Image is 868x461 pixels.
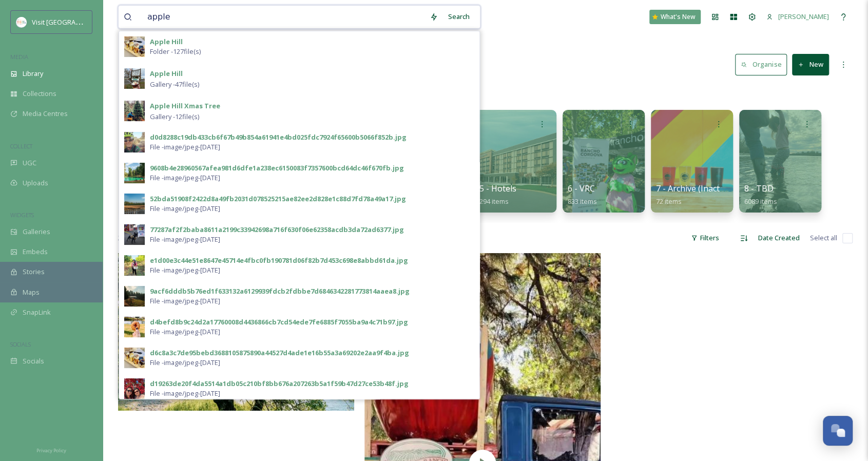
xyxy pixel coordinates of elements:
[744,197,777,206] span: 6089 items
[150,204,220,214] span: File - image/jpeg - [DATE]
[124,163,145,183] img: 9608b4e28960567afea981d6dfe1a238ec6150083f7357600bcd64dc46f670fb.jpg
[150,80,199,89] span: Gallery - 47 file(s)
[150,37,183,46] strong: Apple Hill
[150,348,409,358] div: d6c8a3c7de95bebd3688105875890a44527d4ade1e16b55a3a69202e2aa9f4ba.jpg
[150,47,201,56] span: Folder - 127 file(s)
[124,101,145,121] img: ed1d74e9c0ef607e8d757df9e407be831672ae2a87c8ebe86503255e6d46cae9.jpg
[735,54,792,75] a: Organise
[36,447,66,454] span: Privacy Policy
[23,158,36,168] span: UGC
[761,7,834,27] a: [PERSON_NAME]
[23,247,48,257] span: Embeds
[124,255,145,276] img: e1d00e3c44e51e8647e45714e4fbc0fb190781d06f82b7d453c698e8abbd61da.jpg
[150,163,404,173] div: 9608b4e28960567afea981d6dfe1a238ec6150083f7357600bcd64dc46f670fb.jpg
[753,228,805,248] div: Date Created
[10,340,31,348] span: SOCIALS
[150,69,183,78] strong: Apple Hill
[479,183,516,194] span: 5 - Hotels
[150,256,408,265] div: e1d00e3c44e51e8647e45714e4fbc0fb190781d06f82b7d453c698e8abbd61da.jpg
[150,142,220,152] span: File - image/jpeg - [DATE]
[568,183,595,194] span: 6 - VRC
[23,356,44,366] span: Socials
[23,178,48,188] span: Uploads
[150,173,220,183] span: File - image/jpeg - [DATE]
[124,36,145,57] img: d6c8a3c7de95bebd3688105875890a44527d4ade1e16b55a3a69202e2aa9f4ba.jpg
[443,7,475,27] div: Search
[124,68,145,89] img: e0f2f410246862c5ec5ad0eb99c92fbaf9e092a3c38f2f7b0cc134973121916d.jpg
[150,265,220,275] span: File - image/jpeg - [DATE]
[150,317,408,327] div: d4befd8b9c24d2a17760008d4436866cb7cd54ede7fe6885f7055ba9a4c71b97.jpg
[124,317,145,337] img: d4befd8b9c24d2a17760008d4436866cb7cd54ede7fe6885f7055ba9a4c71b97.jpg
[16,17,27,27] img: images.png
[150,358,220,368] span: File - image/jpeg - [DATE]
[656,197,682,206] span: 72 items
[10,142,32,150] span: COLLECT
[479,184,516,206] a: 5 - Hotels294 items
[744,184,777,206] a: 8 - TBD6089 items
[150,225,404,235] div: 77287af2f2baba8611a2199c33942698a716f630f06e62358acdb3da72ad6377.jpg
[150,379,409,389] div: d19263de20f4da5514a1db05c210bf8bb676a207263b5a1f59b47d27ce53b48f.jpg
[150,194,406,204] div: 52bda51908f2422d8a49fb2031d078525215ae82ee2d828e1c88d7fd78a49a17.jpg
[649,10,701,24] a: What's New
[124,132,145,152] img: d0d8288c19db433cb6f67b49b854a61941e4bd025fdc7924f65600b5066f852b.jpg
[823,416,853,446] button: Open Chat
[150,235,220,244] span: File - image/jpeg - [DATE]
[32,17,162,27] span: Visit [GEOGRAPHIC_DATA][PERSON_NAME]
[124,348,145,368] img: d6c8a3c7de95bebd3688105875890a44527d4ade1e16b55a3a69202e2aa9f4ba.jpg
[792,54,829,75] button: New
[150,101,220,110] strong: Apple Hill Xmas Tree
[656,184,733,206] a: 7 - Archive (Inactive)72 items
[23,308,51,317] span: SnapLink
[118,253,354,411] img: American River - Please credit Lisa Nottingham Photography (104).jpg
[10,211,34,219] span: WIDGETS
[36,444,66,456] a: Privacy Policy
[479,197,509,206] span: 294 items
[124,224,145,245] img: 77287af2f2baba8611a2199c33942698a716f630f06e62358acdb3da72ad6377.jpg
[23,227,50,237] span: Galleries
[568,197,597,206] span: 833 items
[124,286,145,306] img: 9acf6dddb5b76ed1f633132a6129939fdcb2fdbbe7d6846342281773814aaea8.jpg
[23,89,56,99] span: Collections
[686,228,724,248] div: Filters
[10,53,28,61] span: MEDIA
[150,286,410,296] div: 9acf6dddb5b76ed1f633132a6129939fdcb2fdbbe7d6846342281773814aaea8.jpg
[150,296,220,306] span: File - image/jpeg - [DATE]
[735,54,787,75] button: Organise
[23,69,43,79] span: Library
[23,267,45,277] span: Stories
[778,12,829,21] span: [PERSON_NAME]
[150,327,220,337] span: File - image/jpeg - [DATE]
[810,233,837,243] span: Select all
[744,183,774,194] span: 8 - TBD
[656,183,733,194] span: 7 - Archive (Inactive)
[23,287,40,297] span: Maps
[150,132,407,142] div: d0d8288c19db433cb6f67b49b854a61941e4bd025fdc7924f65600b5066f852b.jpg
[142,6,425,28] input: Search your library
[124,194,145,214] img: 52bda51908f2422d8a49fb2031d078525215ae82ee2d828e1c88d7fd78a49a17.jpg
[150,112,199,122] span: Gallery - 12 file(s)
[23,109,68,119] span: Media Centres
[124,378,145,399] img: d19263de20f4da5514a1db05c210bf8bb676a207263b5a1f59b47d27ce53b48f.jpg
[118,233,135,243] span: 2 file s
[568,184,597,206] a: 6 - VRC833 items
[150,389,220,398] span: File - image/jpeg - [DATE]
